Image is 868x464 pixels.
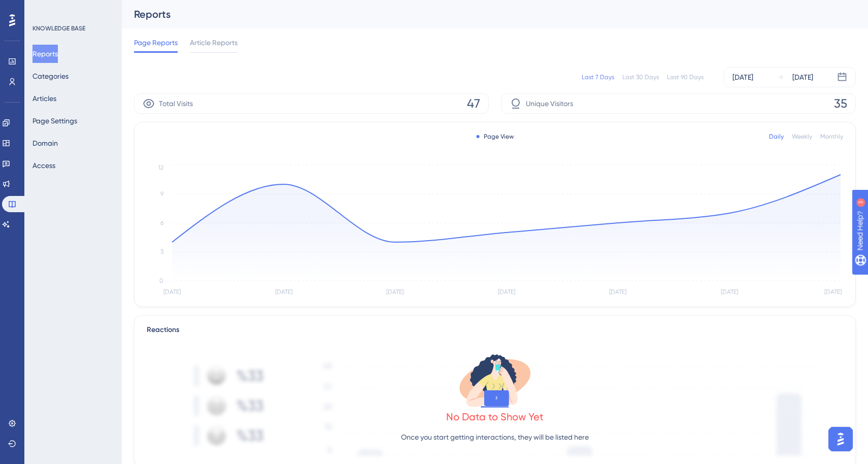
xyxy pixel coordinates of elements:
tspan: 0 [159,277,163,284]
span: Total Visits [159,97,193,110]
div: Reactions [147,324,843,336]
div: Monthly [820,132,843,141]
div: Last 7 Days [582,73,614,81]
button: Access [32,156,55,175]
div: KNOWLEDGE BASE [32,24,85,32]
button: Domain [32,134,58,152]
button: Categories [32,67,69,85]
span: Need Help? [24,3,63,15]
tspan: [DATE] [498,288,515,295]
tspan: 3 [160,248,163,255]
div: Last 90 Days [667,73,704,81]
tspan: [DATE] [386,288,404,295]
button: Articles [32,89,56,108]
div: [DATE] [732,71,753,83]
div: Page View [477,132,514,141]
div: 3 [71,5,74,13]
p: Once you start getting interactions, they will be listed here [401,431,589,443]
tspan: [DATE] [721,288,738,295]
div: Daily [769,132,784,141]
tspan: [DATE] [163,288,181,295]
tspan: [DATE] [275,288,292,295]
tspan: 6 [160,219,163,226]
span: Unique Visitors [526,97,573,110]
div: Weekly [792,132,812,141]
iframe: UserGuiding AI Assistant Launcher [825,424,856,454]
span: 47 [467,95,480,112]
tspan: [DATE] [824,288,842,295]
tspan: [DATE] [609,288,626,295]
div: Last 30 Days [622,73,659,81]
tspan: 9 [160,190,163,197]
span: Article Reports [190,37,238,49]
button: Page Settings [32,112,77,130]
div: Reports [134,7,830,21]
span: 35 [834,95,847,112]
button: Reports [32,45,58,63]
tspan: 12 [158,164,163,171]
div: No Data to Show Yet [446,410,544,424]
div: [DATE] [792,71,813,83]
span: Page Reports [134,37,178,49]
